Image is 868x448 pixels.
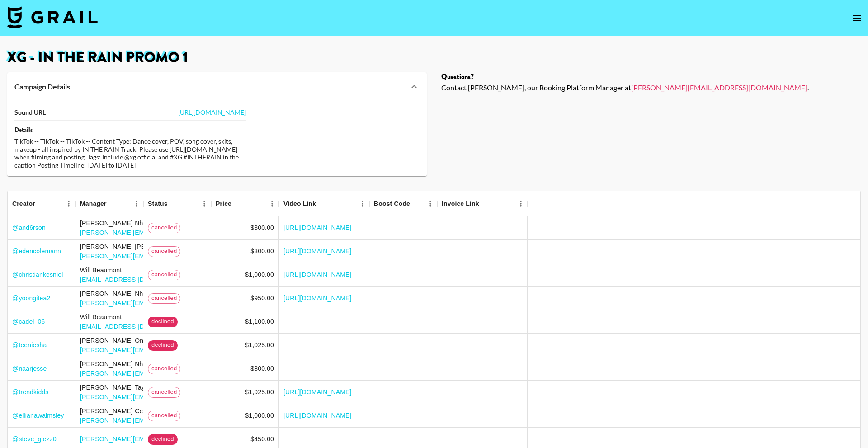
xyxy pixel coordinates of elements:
[848,9,866,27] button: open drawer
[369,191,437,216] div: Boost Code
[14,108,46,117] strong: Sound URL
[148,317,178,326] span: declined
[148,294,180,303] span: cancelled
[14,126,246,134] div: Details
[148,364,180,373] span: cancelled
[283,247,352,256] a: [URL][DOMAIN_NAME]
[245,341,274,350] div: $1,025.00
[283,223,352,232] a: [URL][DOMAIN_NAME]
[424,197,437,210] button: Menu
[211,191,279,216] div: Price
[80,299,348,307] a: [PERSON_NAME][EMAIL_ADDRESS][PERSON_NAME][PERSON_NAME][DOMAIN_NAME]
[12,317,45,326] a: @cadel_06
[283,294,352,303] a: [URL][DOMAIN_NAME]
[279,191,369,216] div: Video Link
[80,383,242,392] div: [PERSON_NAME] Tayfoor
[107,197,119,210] button: Sort
[12,341,47,350] a: @teeniesha
[130,197,143,210] button: Menu
[80,370,348,377] a: [PERSON_NAME][EMAIL_ADDRESS][PERSON_NAME][PERSON_NAME][DOMAIN_NAME]
[316,197,329,210] button: Sort
[14,82,70,91] strong: Campaign Details
[514,197,528,210] button: Menu
[441,83,861,92] div: Contact [PERSON_NAME], our Booking Platform Manager at .
[283,191,316,216] div: Video Link
[80,346,242,354] a: [PERSON_NAME][EMAIL_ADDRESS][DOMAIN_NAME]
[80,191,107,216] div: Manager
[245,387,274,397] div: $1,925.00
[245,270,274,279] div: $1,000.00
[80,252,295,260] a: [PERSON_NAME][EMAIL_ADDRESS][PERSON_NAME][DOMAIN_NAME]
[198,197,211,210] button: Menu
[80,219,348,228] div: [PERSON_NAME] Nhu
[148,247,180,256] span: cancelled
[442,191,479,216] div: Invoice Link
[80,229,348,236] a: [PERSON_NAME][EMAIL_ADDRESS][PERSON_NAME][PERSON_NAME][DOMAIN_NAME]
[80,435,242,443] a: [PERSON_NAME][EMAIL_ADDRESS][DOMAIN_NAME]
[148,341,178,350] span: declined
[80,313,189,322] div: Will Beaumont
[631,83,807,92] a: [PERSON_NAME][EMAIL_ADDRESS][DOMAIN_NAME]
[250,364,274,373] div: $800.00
[231,197,244,210] button: Sort
[80,276,189,283] a: [EMAIL_ADDRESS][DOMAIN_NAME]
[8,191,75,216] div: Creator
[437,191,528,216] div: Invoice Link
[283,411,352,420] a: [URL][DOMAIN_NAME]
[75,191,143,216] div: Manager
[7,6,98,28] img: Grail Talent
[12,387,48,397] a: @trendkidds
[250,247,274,256] div: $300.00
[80,242,295,251] div: [PERSON_NAME] [PERSON_NAME]
[148,435,178,443] span: declined
[80,323,189,330] a: [EMAIL_ADDRESS][DOMAIN_NAME]
[823,403,857,437] iframe: Drift Widget Chat Controller
[148,271,180,279] span: cancelled
[265,197,279,210] button: Menu
[250,223,274,232] div: $300.00
[7,72,427,101] div: Campaign Details
[216,191,231,216] div: Price
[80,393,242,401] a: [PERSON_NAME][EMAIL_ADDRESS][DOMAIN_NAME]
[80,417,242,424] a: [PERSON_NAME][EMAIL_ADDRESS][DOMAIN_NAME]
[148,191,168,216] div: Status
[374,191,410,216] div: Boost Code
[62,197,75,210] button: Menu
[80,359,348,369] div: [PERSON_NAME] Nhu
[250,434,274,443] div: $450.00
[178,108,246,116] a: [URL][DOMAIN_NAME]
[148,224,180,232] span: cancelled
[245,411,274,420] div: $1,000.00
[356,197,369,210] button: Menu
[12,247,61,256] a: @edencolemann
[245,317,274,326] div: $1,100.00
[14,137,246,169] div: TikTok -- TikTok -- TikTok -- Content Type: Dance cover, POV, song cover, skits, makeup - all ins...
[12,270,63,279] a: @christiankesniel
[148,388,180,397] span: cancelled
[35,197,48,210] button: Sort
[7,51,861,65] h1: XG - IN THE RAIN Promo 1
[283,387,352,397] a: [URL][DOMAIN_NAME]
[148,411,180,420] span: cancelled
[12,411,64,420] a: @ellianawalmsley
[12,364,47,373] a: @naarjesse
[12,294,50,303] a: @yoongitea2
[80,336,242,345] div: [PERSON_NAME] Onwukah
[479,197,492,210] button: Sort
[250,294,274,303] div: $950.00
[410,197,423,210] button: Sort
[12,434,57,443] a: @steve_glezz0
[168,197,180,210] button: Sort
[143,191,211,216] div: Status
[80,266,189,275] div: Will Beaumont
[80,289,348,298] div: [PERSON_NAME] Nhu
[12,191,35,216] div: Creator
[283,270,352,279] a: [URL][DOMAIN_NAME]
[12,223,46,232] a: @and6rson
[441,72,861,81] div: Questions?
[80,406,242,415] div: [PERSON_NAME] Centra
